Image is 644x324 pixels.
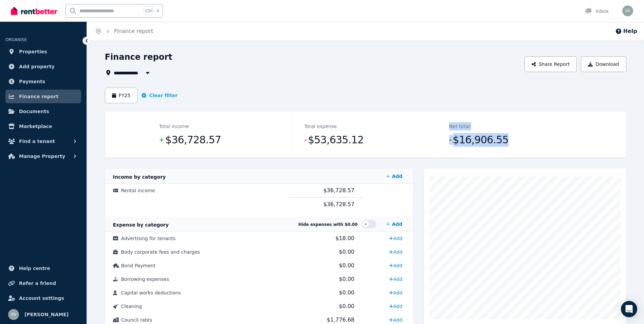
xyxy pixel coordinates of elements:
[383,217,405,231] a: Add
[142,92,178,99] button: Clear filter
[386,233,405,244] a: Add
[327,317,354,323] span: $1,776.68
[121,188,155,193] span: Rental income
[621,301,637,317] div: Open Intercom Messenger
[304,135,307,145] span: -
[5,45,81,58] a: Properties
[386,260,405,271] a: Add
[165,133,221,147] span: $36,728.57
[386,274,405,285] a: Add
[19,294,64,302] span: Account settings
[113,222,169,228] span: Expense by category
[11,6,57,16] img: RentBetter
[19,92,58,101] span: Finance report
[19,62,55,71] span: Add property
[114,28,153,34] a: Finance report
[19,152,65,160] span: Manage Property
[5,90,81,103] a: Finance report
[339,276,354,282] span: $0.00
[157,8,159,14] span: k
[121,249,200,255] span: Body corporate fees and charges
[5,75,81,88] a: Payments
[19,279,56,287] span: Refer a friend
[339,303,354,309] span: $0.00
[525,56,577,72] button: Share Report
[121,317,152,323] span: Council rates
[121,290,181,295] span: Capital works deductions
[24,310,69,319] span: [PERSON_NAME]
[5,291,81,305] a: Account settings
[121,276,169,282] span: Borrowing expenses
[335,235,354,241] span: $18.00
[386,287,405,298] a: Add
[5,120,81,133] a: Marketplace
[383,169,405,183] a: Add
[121,263,156,268] span: Bond Payment
[386,301,405,312] a: Add
[144,6,154,15] span: Ctrl
[622,5,633,16] img: Reuben Reid
[449,135,452,145] span: -
[308,133,364,147] span: $53,635.12
[5,134,81,148] button: Find a tenant
[615,27,637,35] button: Help
[5,262,81,275] a: Help centre
[87,22,161,41] nav: Breadcrumb
[19,122,52,130] span: Marketplace
[386,247,405,257] a: Add
[585,8,609,15] div: Inbox
[159,135,164,145] span: +
[5,149,81,163] button: Manage Property
[453,133,509,147] span: $16,906.55
[8,309,19,320] img: Reuben Reid
[159,122,189,130] dt: Total income
[449,122,470,130] dt: Net total
[339,262,354,269] span: $0.00
[19,137,55,145] span: Find a tenant
[121,236,176,241] span: Advertising for tenants
[113,174,166,180] span: Income by category
[5,276,81,290] a: Refer a friend
[19,107,49,115] span: Documents
[19,48,47,56] span: Properties
[339,249,354,255] span: $0.00
[298,222,357,227] span: Hide expenses with $0.00
[5,105,81,118] a: Documents
[323,187,354,194] span: $36,728.57
[105,52,172,62] h1: Finance report
[121,304,142,309] span: Cleaning
[105,88,138,103] button: FY25
[323,201,354,208] span: $36,728.57
[5,60,81,73] a: Add property
[581,56,626,72] button: Download
[339,289,354,296] span: $0.00
[5,37,27,42] span: ORGANISE
[19,264,50,272] span: Help centre
[19,77,45,86] span: Payments
[304,122,337,130] dt: Total expense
